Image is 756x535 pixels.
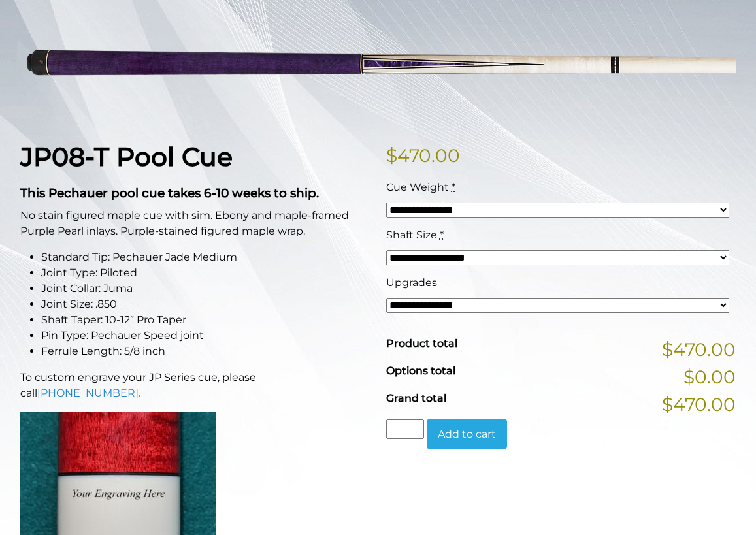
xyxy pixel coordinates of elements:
p: To custom engrave your JP Series cue, please call [20,370,370,401]
span: $ [386,144,397,167]
span: Shaft Size [386,229,437,241]
img: jp08-T.png [20,2,736,121]
span: $470.00 [662,391,736,418]
button: Add to cart [427,419,507,449]
span: $470.00 [662,336,736,363]
li: Joint Collar: Juma [41,281,370,297]
span: Options total [386,365,455,377]
bdi: 470.00 [386,144,460,167]
li: Standard Tip: Pechauer Jade Medium [41,250,370,265]
span: Grand total [386,392,446,404]
span: Upgrades [386,276,437,289]
strong: This Pechauer pool cue takes 6-10 weeks to ship. [20,186,319,201]
abbr: required [452,181,455,193]
li: Shaft Taper: 10-12” Pro Taper [41,312,370,328]
span: Product total [386,337,457,349]
abbr: required [440,229,444,241]
strong: JP08-T Pool Cue [20,141,233,172]
span: $0.00 [683,363,736,391]
li: Pin Type: Pechauer Speed joint [41,328,370,344]
li: Ferrule Length: 5/8 inch [41,344,370,359]
li: Joint Size: .850 [41,297,370,312]
a: [PHONE_NUMBER]. [37,387,140,399]
li: Joint Type: Piloted [41,265,370,281]
span: Cue Weight [386,181,449,193]
input: Product quantity [386,419,424,439]
p: No stain figured maple cue with sim. Ebony and maple-framed Purple Pearl inlays. Purple-stained f... [20,208,370,239]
